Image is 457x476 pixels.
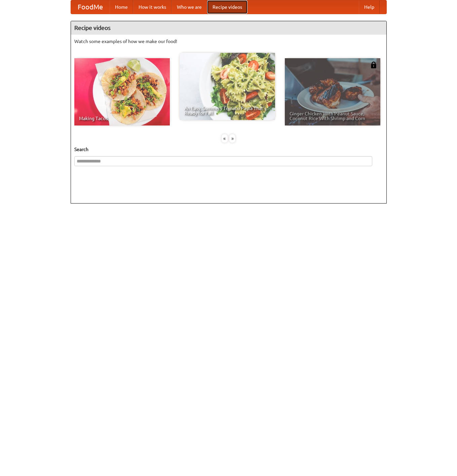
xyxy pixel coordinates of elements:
h4: Recipe videos [71,21,386,35]
h5: Search [74,146,383,153]
a: FoodMe [71,0,110,14]
a: How it works [133,0,172,14]
div: » [229,134,235,143]
p: Watch some examples of how we make our food! [74,38,383,45]
a: Help [359,0,380,14]
a: Making Tacos [74,58,170,125]
div: « [222,134,228,143]
a: Recipe videos [207,0,247,14]
span: Making Tacos [79,116,165,121]
a: An Easy, Summery Tomato Pasta That's Ready for Fall [180,53,275,120]
a: Who we are [172,0,207,14]
img: 483408.png [370,62,377,68]
span: An Easy, Summery Tomato Pasta That's Ready for Fall [184,106,270,115]
a: Home [110,0,133,14]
